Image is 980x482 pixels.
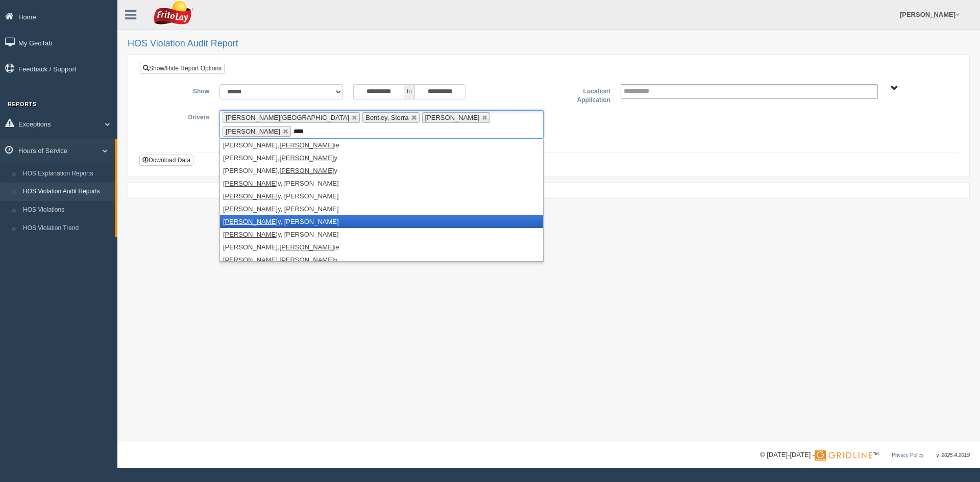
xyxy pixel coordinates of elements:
[404,84,414,99] span: to
[220,228,543,241] li: y, [PERSON_NAME]
[280,256,334,264] em: [PERSON_NAME]
[223,231,278,238] em: [PERSON_NAME]
[223,192,278,200] em: [PERSON_NAME]
[220,215,543,228] li: y, [PERSON_NAME]
[223,180,278,187] em: [PERSON_NAME]
[220,253,543,266] li: [PERSON_NAME], y
[18,201,115,219] a: HOS Violations
[760,450,970,461] div: © [DATE]-[DATE] - ™
[223,205,278,213] em: [PERSON_NAME]
[128,39,970,49] h2: HOS Violation Audit Report
[220,177,543,190] li: y, [PERSON_NAME]
[226,114,349,121] span: [PERSON_NAME][GEOGRAPHIC_DATA]
[148,84,214,96] label: Show
[220,164,543,177] li: [PERSON_NAME], y
[937,452,970,458] span: v. 2025.4.2019
[140,63,225,74] a: Show/Hide Report Options
[220,139,543,151] li: [PERSON_NAME], ie
[280,243,334,251] em: [PERSON_NAME]
[280,154,334,162] em: [PERSON_NAME]
[280,167,334,174] em: [PERSON_NAME]
[280,141,334,149] em: [PERSON_NAME]
[892,452,923,458] a: Privacy Policy
[226,128,280,135] span: [PERSON_NAME]
[220,241,543,253] li: [PERSON_NAME], ie
[148,110,214,122] label: Drivers
[365,114,408,121] span: Bentley, Sierra
[815,450,872,461] img: Gridline
[220,190,543,202] li: y, [PERSON_NAME]
[549,84,616,105] label: Location/ Application
[18,219,115,238] a: HOS Violation Trend
[425,114,480,121] span: [PERSON_NAME]
[139,155,193,166] button: Download Data
[220,202,543,215] li: y, [PERSON_NAME]
[18,165,115,183] a: HOS Explanation Reports
[223,218,278,225] em: [PERSON_NAME]
[220,151,543,164] li: [PERSON_NAME], y
[18,183,115,201] a: HOS Violation Audit Reports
